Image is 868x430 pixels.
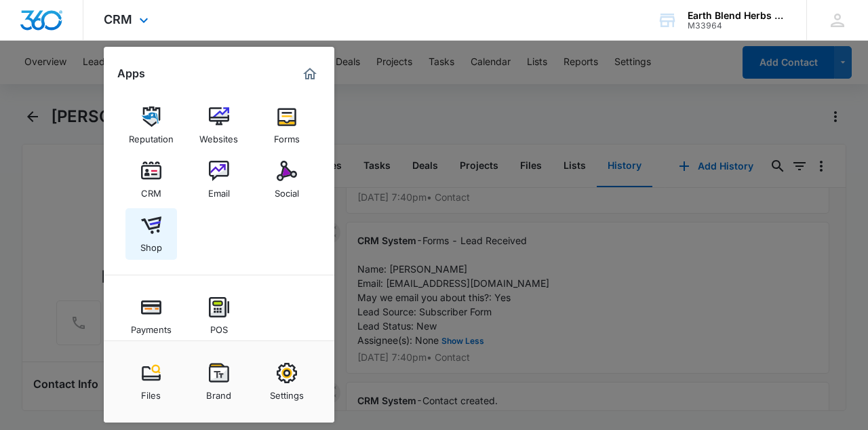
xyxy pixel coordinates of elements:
a: Reputation [125,100,177,151]
span: CRM [104,12,132,26]
div: Reputation [129,127,174,144]
a: Social [261,154,313,206]
div: Brand [206,383,231,401]
a: POS [193,290,245,342]
div: Files [141,383,161,401]
h2: Apps [117,67,145,80]
a: Brand [193,356,245,408]
div: Settings [270,383,304,401]
a: Settings [261,356,313,408]
div: account name [688,10,787,21]
div: Payments [131,317,172,335]
div: Shop [140,235,162,253]
div: Websites [199,127,238,144]
div: Social [275,181,299,199]
a: Marketing 360® Dashboard [299,63,321,85]
a: Shop [125,208,177,260]
div: account id [688,21,787,31]
a: Payments [125,290,177,342]
a: Files [125,356,177,408]
a: Email [193,154,245,206]
div: CRM [141,181,161,199]
a: CRM [125,154,177,206]
a: Websites [193,100,245,151]
div: POS [210,317,228,335]
a: Forms [261,100,313,151]
div: Email [208,181,230,199]
div: Forms [274,127,300,144]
